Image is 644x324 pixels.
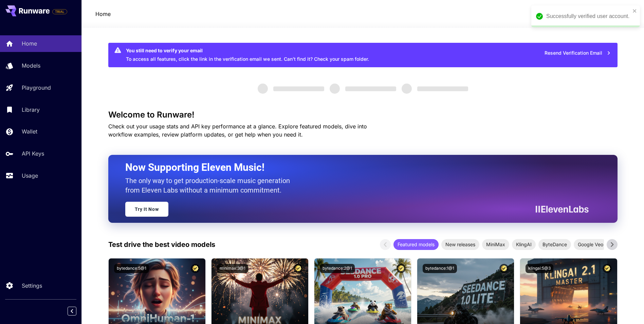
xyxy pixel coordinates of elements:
div: Featured models [393,239,439,250]
nav: breadcrumb [95,10,111,18]
span: MiniMax [482,241,509,248]
button: Certified Model – Vetted for best performance and includes a commercial license. [499,264,509,273]
button: Certified Model – Vetted for best performance and includes a commercial license. [603,264,612,273]
p: Home [22,39,37,48]
a: Home [95,10,111,18]
p: Usage [22,172,38,180]
p: Library [22,106,40,114]
button: bytedance:1@1 [423,264,457,273]
button: Certified Model – Vetted for best performance and includes a commercial license. [397,264,406,273]
div: You still need to verify your email [126,47,369,54]
h2: Now Supporting Eleven Music! [125,161,584,174]
button: Certified Model – Vetted for best performance and includes a commercial license. [294,264,303,273]
span: Add your payment card to enable full platform functionality. [52,7,67,16]
div: ByteDance [538,239,571,250]
button: minimax:3@1 [217,264,248,273]
button: Resend Verification Email [541,46,615,60]
span: KlingAI [512,241,536,248]
span: TRIAL [53,9,67,14]
p: API Keys [22,149,44,158]
div: Successfully verified user account. [546,12,630,20]
span: Featured models [393,241,439,248]
a: Try It Now [125,202,168,217]
span: Google Veo [574,241,607,248]
button: bytedance:2@1 [320,264,355,273]
div: KlingAI [512,239,536,250]
span: Check out your usage stats and API key performance at a glance. Explore featured models, dive int... [108,123,367,138]
p: Wallet [22,127,37,136]
p: Models [22,61,40,70]
p: Test drive the best video models [108,239,215,250]
span: New releases [441,241,479,248]
div: MiniMax [482,239,509,250]
div: New releases [441,239,479,250]
p: The only way to get production-scale music generation from Eleven Labs without a minimum commitment. [125,176,295,195]
button: close [632,8,637,14]
div: Collapse sidebar [73,305,81,317]
div: To access all features, click the link in the verification email we sent. Can’t find it? Check yo... [126,45,369,65]
button: klingai:5@3 [526,264,553,273]
button: bytedance:5@1 [114,264,149,273]
div: Google Veo [574,239,607,250]
p: Playground [22,84,51,92]
button: Collapse sidebar [68,307,76,316]
p: Settings [22,282,42,290]
h3: Welcome to Runware! [108,110,618,120]
span: ByteDance [538,241,571,248]
button: Certified Model – Vetted for best performance and includes a commercial license. [191,264,200,273]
